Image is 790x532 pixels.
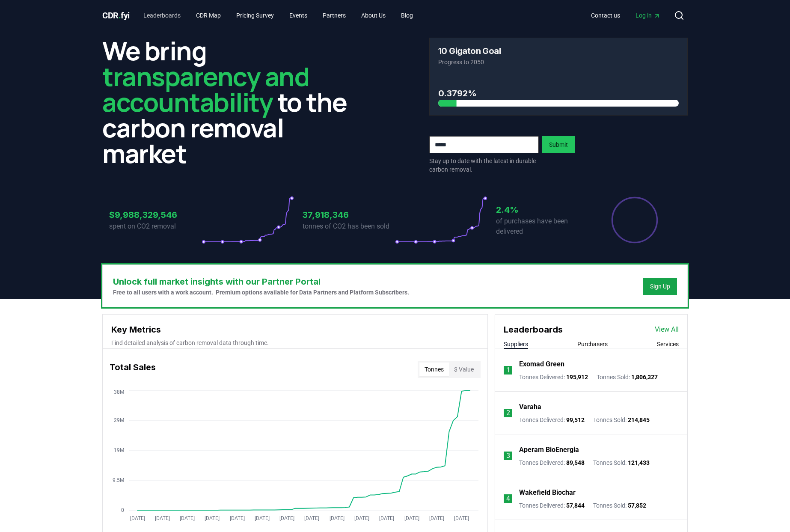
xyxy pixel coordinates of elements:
button: Suppliers [504,340,528,348]
span: transparency and accountability [102,59,309,119]
button: Purchasers [577,340,608,348]
p: Tonnes Sold : [593,458,650,467]
a: Aperam BioEnergia [519,445,579,455]
p: 4 [506,493,510,504]
span: . [119,10,121,21]
a: Blog [394,8,420,23]
p: 1 [506,365,510,375]
a: View All [655,324,679,335]
a: CDR.fyi [102,9,130,21]
p: spent on CO2 removal [109,221,202,232]
h3: Unlock full market insights with our Partner Portal [113,275,409,288]
a: Leaderboards [137,8,187,23]
span: CDR fyi [102,10,130,21]
p: 2 [506,408,510,418]
h3: Total Sales [110,361,156,378]
p: of purchases have been delivered [496,216,588,237]
tspan: [DATE] [404,515,419,521]
p: Tonnes Delivered : [519,458,585,467]
div: Percentage of sales delivered [611,196,659,244]
a: Varaha [519,402,541,412]
p: Tonnes Sold : [597,373,658,381]
a: Exomad Green [519,359,564,369]
a: Pricing Survey [229,8,281,23]
a: CDR Map [189,8,228,23]
nav: Main [137,8,420,23]
p: Free to all users with a work account. Premium options available for Data Partners and Platform S... [113,288,409,297]
tspan: 0 [121,507,124,513]
span: 89,548 [566,459,585,466]
p: tonnes of CO2 has been sold [303,221,395,232]
tspan: [DATE] [230,515,245,521]
span: 214,845 [628,416,650,423]
tspan: [DATE] [304,515,319,521]
tspan: [DATE] [379,515,394,521]
span: 57,844 [566,502,585,509]
h3: Leaderboards [504,323,563,336]
h3: 0.3792% [438,87,679,100]
h3: 2.4% [496,203,588,216]
button: Sign Up [643,278,677,295]
tspan: [DATE] [279,515,294,521]
button: Services [657,340,679,348]
h3: 10 Gigaton Goal [438,47,501,55]
p: Find detailed analysis of carbon removal data through time. [111,339,479,347]
span: 99,512 [566,416,585,423]
p: Stay up to date with the latest in durable carbon removal. [429,157,539,174]
button: Submit [542,136,575,153]
tspan: 19M [114,447,124,453]
a: Contact us [584,8,627,23]
button: Tonnes [419,363,449,376]
span: 121,433 [628,459,650,466]
p: 3 [506,451,510,461]
tspan: 38M [114,389,124,395]
h3: Key Metrics [111,323,479,336]
p: Tonnes Sold : [593,416,650,424]
span: 57,852 [628,502,646,509]
tspan: 29M [114,417,124,423]
a: Sign Up [650,282,670,291]
tspan: [DATE] [255,515,270,521]
tspan: [DATE] [205,515,220,521]
nav: Main [584,8,667,23]
h3: $9,988,329,546 [109,208,202,221]
h3: 37,918,346 [303,208,395,221]
span: 195,912 [566,374,588,380]
p: Tonnes Delivered : [519,373,588,381]
p: Tonnes Delivered : [519,416,585,424]
span: Log in [636,11,660,20]
tspan: [DATE] [130,515,145,521]
p: Tonnes Sold : [593,501,646,510]
h2: We bring to the carbon removal market [102,38,361,166]
p: Tonnes Delivered : [519,501,585,510]
a: Log in [629,8,667,23]
a: Events [282,8,314,23]
tspan: [DATE] [429,515,444,521]
tspan: [DATE] [354,515,369,521]
a: Partners [316,8,353,23]
button: $ Value [449,363,479,376]
tspan: 9.5M [113,477,124,483]
tspan: [DATE] [454,515,469,521]
span: 1,806,327 [631,374,658,380]
tspan: [DATE] [180,515,195,521]
a: Wakefield Biochar [519,487,576,498]
a: About Us [354,8,392,23]
tspan: [DATE] [330,515,345,521]
p: Progress to 2050 [438,58,679,66]
tspan: [DATE] [155,515,170,521]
